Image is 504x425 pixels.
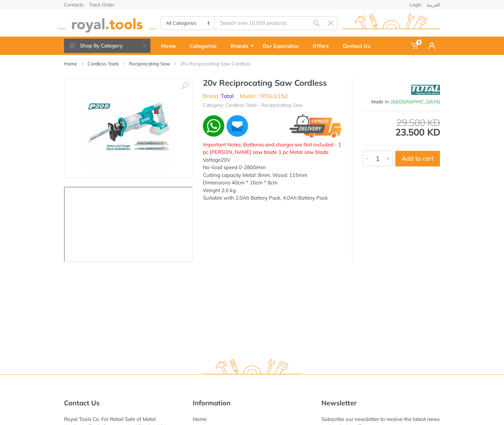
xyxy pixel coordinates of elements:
[64,2,84,7] a: Contacts
[338,39,380,53] div: Contact Us
[87,60,119,67] a: Cordless Tools
[308,39,338,53] div: Offers
[203,171,342,179] div: Cutting capacity Metal: 8mm, Wood: 115mm
[193,399,311,407] h5: Information
[156,37,185,55] a: Home
[64,60,77,67] a: Home
[156,39,185,53] div: Home
[416,40,422,45] span: 0
[185,39,226,53] div: Categories
[214,16,309,30] input: Site search
[308,37,338,55] a: Offers
[226,114,249,138] img: ma.webp
[203,102,302,109] li: Category: Cordless Tools - Reciprocating Saw
[161,17,214,29] select: Category
[363,118,440,127] div: 29.500 KD
[203,164,342,171] div: No-load speed 0-2800/min
[203,194,342,232] div: Suitable with 2.0Ah Battery Pack, 4.0Ah Battery Pack
[203,92,234,100] li: Brand :
[203,141,341,156] span: Important Notes: Batteries and charger are Not included - 1 pc [PERSON_NAME] saw blade 1 pc Metal...
[203,78,342,88] h1: 20v Reciprocating Saw Cordless
[258,37,308,55] a: Our Specialize
[64,60,440,67] nav: breadcrumb
[86,85,171,171] img: Royal Tools - 20v Reciprocating Saw Cordless
[338,37,380,55] a: Contact Us
[129,60,170,67] a: Reciprocating Saw
[395,151,440,166] button: Add to cart
[89,2,114,7] a: Track Order
[203,115,224,137] img: wa.webp
[411,81,440,98] img: Total
[204,359,301,378] img: royal.tools Logo
[240,92,288,100] li: Model : TRSLI1152
[221,93,234,99] a: Total
[64,399,183,407] h5: Contact Us
[64,39,150,53] button: Shop By Category
[321,399,440,407] h5: Newsletter
[193,416,207,422] a: Home
[409,2,421,7] a: Login
[343,14,440,33] img: royal.tools Logo
[363,118,440,137] div: 23.500 KD
[427,2,440,7] a: العربية
[406,37,424,55] a: 0
[59,14,156,33] img: royal.tools Logo
[290,114,342,138] img: express.png
[391,99,440,105] span: [GEOGRAPHIC_DATA]
[185,37,226,55] a: Categories
[203,179,342,187] div: Dimensions 40cm * 16cm * 8cm
[203,141,342,232] div: Voltage20V
[258,39,308,53] div: Our Specialize
[180,60,261,67] li: 20v Reciprocating Saw Cordless
[203,187,342,195] div: Weight 2.0 kg
[363,98,440,105] div: Made In :
[226,39,258,53] div: Brands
